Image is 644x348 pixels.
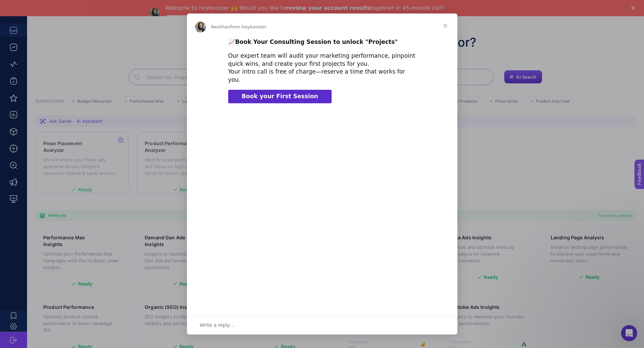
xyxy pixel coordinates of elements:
div: Close [631,6,638,10]
span: Neslihan [211,24,230,29]
span: Write a reply… [200,321,235,329]
b: review your account [286,5,348,11]
a: Speak with an Expert [165,15,228,23]
span: Feedback [4,2,26,7]
div: Open conversation and reply [187,315,457,334]
span: Book your First Session [242,93,318,100]
img: Profile image for Neslihan [149,8,160,19]
span: Close [433,14,457,38]
b: Book Your Consulting Session to unlock "Projects" [235,38,398,45]
img: Profile image for Neslihan [195,22,206,32]
a: Book your First Session [228,90,332,103]
div: Our expert team will audit your marketing performance, pinpoint quick wins, and create your first... [228,52,416,84]
span: from heybooster [230,24,267,29]
b: results [350,5,371,11]
div: Welcome to heybooster 🙌 Would you like to together in 45-minute call? [165,5,444,11]
div: 📈 [228,38,416,46]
